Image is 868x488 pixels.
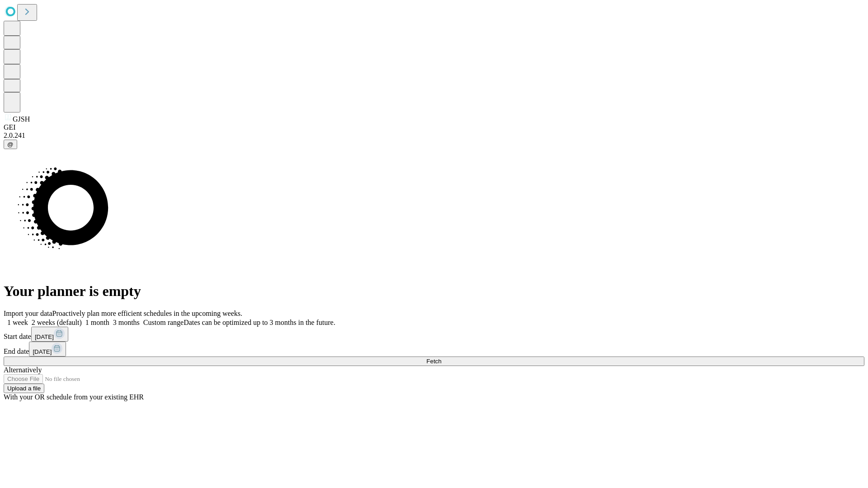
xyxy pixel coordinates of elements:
span: 3 months [113,319,140,326]
span: Custom range [143,319,184,326]
span: Fetch [426,358,441,365]
span: With your OR schedule from your existing EHR [4,393,144,401]
button: @ [4,140,17,149]
div: 2.0.241 [4,131,864,140]
button: [DATE] [31,327,68,342]
div: GEI [4,123,864,131]
span: @ [7,141,14,148]
span: Proactively plan more efficient schedules in the upcoming weeks. [52,310,242,317]
span: GJSH [13,115,30,123]
h1: Your planner is empty [4,283,864,300]
div: Start date [4,327,864,342]
span: 1 week [7,319,28,326]
span: Alternatively [4,366,42,374]
span: Dates can be optimized up to 3 months in the future. [184,319,335,326]
span: Import your data [4,310,52,317]
span: [DATE] [33,348,52,355]
span: [DATE] [35,333,54,340]
button: [DATE] [29,342,66,357]
span: 1 month [85,319,109,326]
span: 2 weeks (default) [32,319,82,326]
button: Fetch [4,357,864,366]
div: End date [4,342,864,357]
button: Upload a file [4,384,44,393]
